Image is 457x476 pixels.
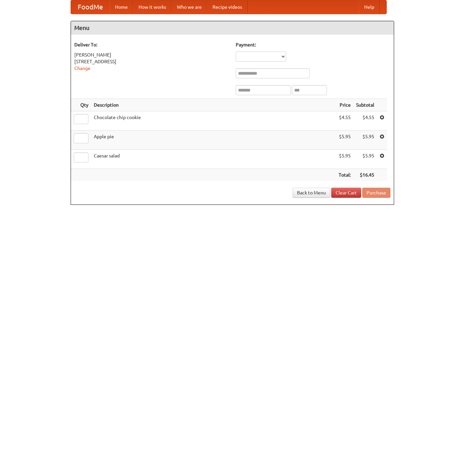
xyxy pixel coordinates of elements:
[172,0,207,14] a: Who we are
[353,99,377,111] th: Subtotal
[91,150,336,169] td: Caesar salad
[359,0,380,14] a: Help
[91,111,336,131] td: Chocolate chip cookie
[74,41,229,48] h5: Deliver To:
[207,0,247,14] a: Recipe videos
[353,169,377,181] th: $16.45
[331,188,361,198] a: Clear Cart
[353,150,377,169] td: $5.95
[336,99,353,111] th: Price
[74,51,229,58] div: [PERSON_NAME]
[362,188,390,198] button: Purchase
[74,66,90,71] a: Change
[336,131,353,150] td: $5.95
[71,21,394,35] h4: Menu
[353,111,377,131] td: $4.55
[71,99,91,111] th: Qty
[336,150,353,169] td: $5.95
[336,111,353,131] td: $4.55
[110,0,133,14] a: Home
[336,169,353,181] th: Total:
[91,131,336,150] td: Apple pie
[353,131,377,150] td: $5.95
[293,188,330,198] a: Back to Menu
[74,58,229,65] div: [STREET_ADDRESS]
[91,99,336,111] th: Description
[71,0,110,14] a: FoodMe
[236,41,390,48] h5: Payment:
[133,0,172,14] a: How it works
